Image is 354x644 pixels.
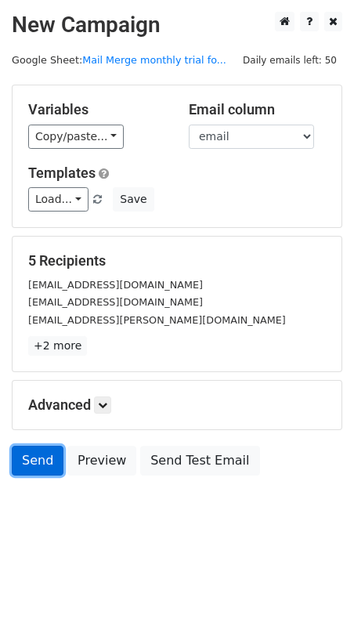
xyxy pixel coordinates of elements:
a: Daily emails left: 50 [237,54,342,66]
h2: New Campaign [12,12,342,38]
h5: 5 Recipients [28,252,326,270]
small: Google Sheet: [12,54,226,66]
a: Send Test Email [140,446,259,476]
a: Copy/paste... [28,125,124,149]
a: Send [12,446,63,476]
a: +2 more [28,336,87,356]
small: [EMAIL_ADDRESS][DOMAIN_NAME] [28,296,203,308]
a: Preview [67,446,136,476]
span: Daily emails left: 50 [237,52,342,69]
h5: Variables [28,101,165,118]
small: [EMAIL_ADDRESS][PERSON_NAME][DOMAIN_NAME] [28,314,286,326]
small: [EMAIL_ADDRESS][DOMAIN_NAME] [28,279,203,291]
a: Templates [28,165,96,181]
iframe: Chat Widget [276,569,354,644]
h5: Email column [189,101,326,118]
h5: Advanced [28,396,326,414]
button: Save [113,187,154,212]
a: Load... [28,187,88,212]
a: Mail Merge monthly trial fo... [82,54,226,66]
